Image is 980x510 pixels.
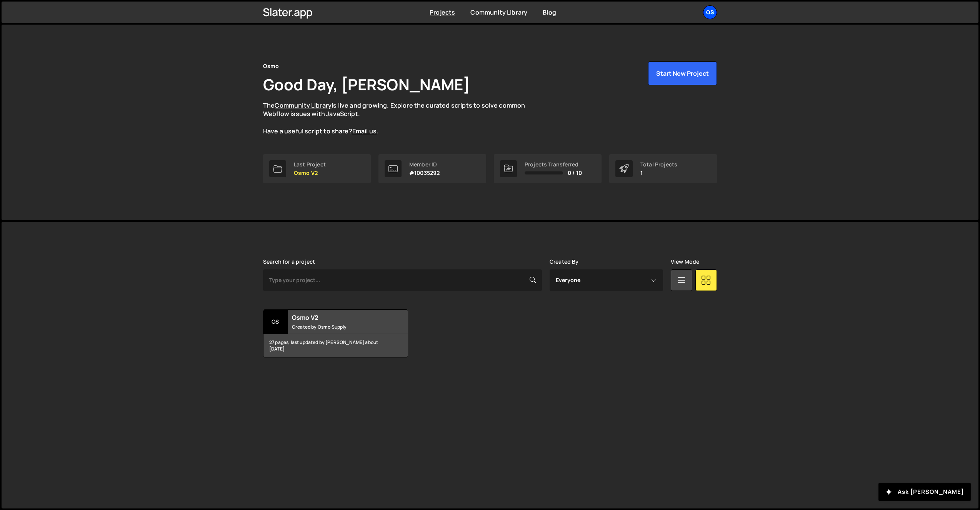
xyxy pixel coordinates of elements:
a: Community Library [470,8,527,17]
p: 1 [640,170,677,176]
label: Created By [550,259,579,265]
h1: Good Day, [PERSON_NAME] [263,74,470,95]
p: Osmo V2 [294,170,326,176]
span: 0 / 10 [568,170,582,176]
div: Projects Transferred [525,161,582,168]
div: Total Projects [640,161,677,168]
label: Search for a project [263,259,315,265]
a: Os [703,5,717,19]
div: Member ID [409,161,440,168]
button: Ask [PERSON_NAME] [878,483,971,501]
button: Start New Project [648,61,717,85]
a: Email us [352,127,377,135]
p: The is live and growing. Explore the curated scripts to solve common Webflow issues with JavaScri... [263,101,540,136]
div: Last Project [294,161,326,168]
h2: Osmo V2 [292,313,385,322]
a: Last Project Osmo V2 [263,154,371,183]
a: Os Osmo V2 Created by Osmo Supply 27 pages, last updated by [PERSON_NAME] about [DATE] [263,309,408,357]
input: Type your project... [263,269,542,291]
div: Osmo [263,61,279,71]
a: Community Library [275,101,332,110]
p: #10035292 [409,170,440,176]
a: Blog [543,8,556,17]
small: Created by Osmo Supply [292,324,385,330]
a: Projects [430,8,455,17]
div: 27 pages, last updated by [PERSON_NAME] about [DATE] [263,334,408,357]
div: Os [263,310,288,334]
label: View Mode [671,259,699,265]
